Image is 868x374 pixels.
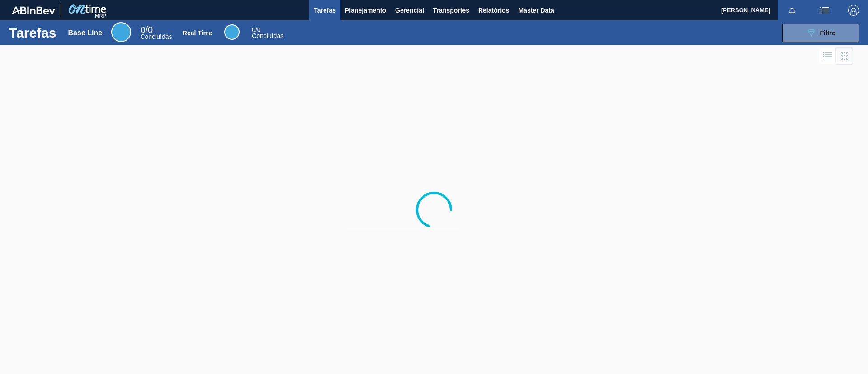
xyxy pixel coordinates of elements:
div: Real Time [252,27,283,39]
span: Transportes [433,5,469,16]
span: Relatórios [478,5,509,16]
span: Filtro [820,29,836,37]
span: Master Data [518,5,554,16]
span: Planejamento [345,5,386,16]
span: Concluídas [252,32,283,39]
span: Tarefas [314,5,336,16]
div: Real Time [183,29,212,37]
button: Notificações [778,4,807,17]
button: Filtro [782,24,859,42]
span: Concluídas [140,33,172,40]
span: 0 [252,26,255,33]
img: Logout [848,5,859,16]
img: userActions [819,5,830,16]
h1: Tarefas [9,28,57,38]
img: TNhmsLtSVTkK8tSr43FrP2fwEKptu5GPRR3wAAAABJRU5ErkJggg== [12,6,55,14]
span: / 0 [140,25,153,35]
span: / 0 [252,26,260,33]
span: 0 [140,25,145,35]
div: Base Line [140,26,172,40]
div: Base Line [68,29,103,37]
span: Gerencial [395,5,424,16]
div: Base Line [111,22,131,42]
div: Real Time [224,24,240,40]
